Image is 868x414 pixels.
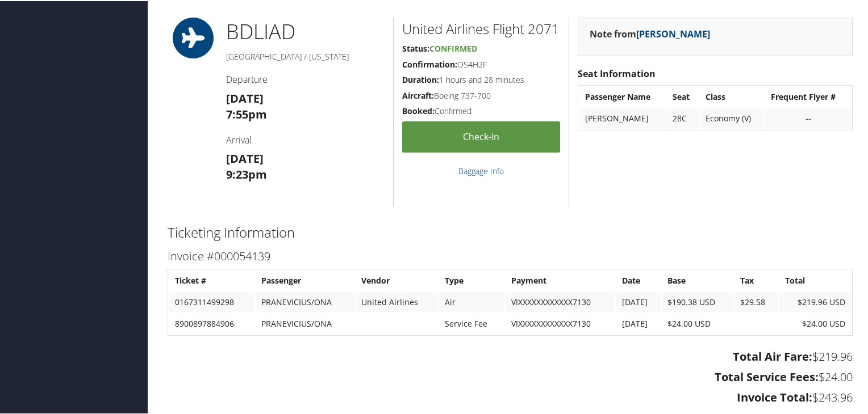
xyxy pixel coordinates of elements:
h3: $24.00 [168,368,853,384]
td: $24.00 USD [779,312,851,333]
h3: $243.96 [168,388,853,404]
strong: [DATE] [226,90,264,105]
td: 28C [667,107,699,128]
strong: Seat Information [578,66,656,79]
td: Air [439,291,504,311]
td: PRANEVICIUS/ONA [256,291,354,311]
h2: Ticketing Information [168,222,853,241]
strong: Confirmation: [402,58,457,69]
td: Economy (V) [700,107,764,128]
strong: Note from [590,27,710,39]
strong: Aircraft: [402,89,434,100]
td: $190.38 USD [662,291,733,311]
strong: Total Service Fees: [715,368,819,383]
td: PRANEVICIUS/ONA [256,312,354,333]
td: $24.00 USD [662,312,733,333]
h5: OS4H2F [402,58,560,69]
strong: Booked: [402,104,435,115]
strong: 7:55pm [226,105,267,121]
th: Date [616,269,661,290]
td: [DATE] [616,312,661,333]
th: Type [439,269,504,290]
td: VIXXXXXXXXXXXX7130 [506,291,615,311]
a: Check-in [402,120,560,151]
strong: Total Air Fare: [733,348,812,363]
th: Seat [667,86,699,106]
td: VIXXXXXXXXXXXX7130 [506,312,615,333]
th: Frequent Flyer # [765,86,851,106]
td: 8900897884906 [169,312,254,333]
td: United Airlines [356,291,438,311]
a: Baggage Info [458,164,504,175]
th: Payment [506,269,615,290]
td: 0167311499298 [169,291,254,311]
td: Service Fee [439,312,504,333]
strong: Invoice Total: [737,388,812,404]
strong: Duration: [402,73,439,84]
th: Total [779,269,851,290]
h4: Arrival [226,133,385,145]
div: -- [771,112,845,122]
h4: Departure [226,72,385,85]
strong: Status: [402,42,429,53]
td: $219.96 USD [779,291,851,311]
th: Class [700,86,764,106]
th: Ticket # [169,269,254,290]
h1: BDL IAD [226,16,385,45]
th: Vendor [356,269,438,290]
th: Passenger Name [579,86,666,106]
h2: United Airlines Flight 2071 [402,18,560,37]
th: Passenger [256,269,354,290]
th: Base [662,269,733,290]
span: Confirmed [429,42,477,53]
a: [PERSON_NAME] [636,27,710,39]
td: [DATE] [616,291,661,311]
h5: Boeing 737-700 [402,89,560,100]
h5: 1 hours and 28 minutes [402,73,560,85]
td: $29.58 [735,291,778,311]
th: Tax [735,269,778,290]
h3: $219.96 [168,348,853,364]
td: [PERSON_NAME] [579,107,666,128]
strong: 9:23pm [226,166,267,181]
strong: [DATE] [226,150,264,165]
h5: [GEOGRAPHIC_DATA] / [US_STATE] [226,50,385,61]
h3: Invoice #000054139 [168,247,853,263]
h5: Confirmed [402,104,560,116]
